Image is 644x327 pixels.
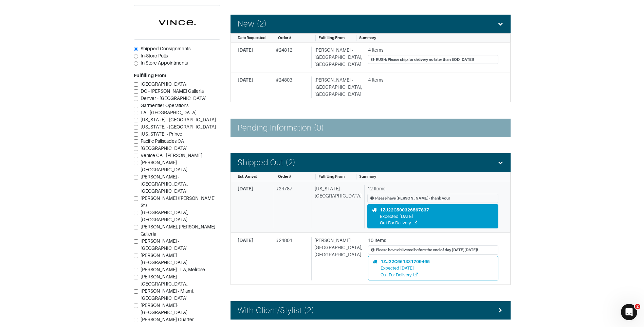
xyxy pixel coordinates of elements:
[141,238,187,251] span: [PERSON_NAME] - [GEOGRAPHIC_DATA]
[311,237,362,280] div: [PERSON_NAME] - [GEOGRAPHIC_DATA], [GEOGRAPHIC_DATA]
[134,72,166,79] label: Fulfilling From
[376,247,478,253] div: Please have delivered before the end of day [DATE][DATE]!
[141,81,187,87] span: [GEOGRAPHIC_DATA]
[134,97,138,101] input: Denver - [GEOGRAPHIC_DATA]
[376,57,474,63] div: RUSH: Please ship for delivery no later than EOD [DATE]!
[134,239,138,244] input: [PERSON_NAME] - [GEOGRAPHIC_DATA]
[141,174,188,194] span: [PERSON_NAME] - [GEOGRAPHIC_DATA], [GEOGRAPHIC_DATA]
[318,174,345,178] span: Fulfilling From
[134,61,138,66] input: In Store Appointments
[238,306,314,315] h4: With Client/Stylist (2)
[141,131,182,137] span: [US_STATE] - Prince
[141,88,204,94] span: DC - [PERSON_NAME] Galleria
[134,132,138,137] input: [US_STATE] - Prince
[238,238,253,243] span: [DATE]
[134,161,138,165] input: [PERSON_NAME]-[GEOGRAPHIC_DATA]
[238,36,265,40] span: Date Requested
[141,46,190,51] span: Shipped Consignments
[273,237,309,280] div: # 24801
[134,304,138,308] input: [PERSON_NAME]- [GEOGRAPHIC_DATA]
[134,54,138,58] input: In-Store Pulls
[141,210,188,222] span: [GEOGRAPHIC_DATA], [GEOGRAPHIC_DATA]
[134,47,138,51] input: Shipped Consignments
[141,160,187,172] span: [PERSON_NAME]-[GEOGRAPHIC_DATA]
[134,111,138,115] input: LA - [GEOGRAPHIC_DATA]
[134,211,138,215] input: [GEOGRAPHIC_DATA], [GEOGRAPHIC_DATA]
[141,253,187,265] span: [PERSON_NAME][GEOGRAPHIC_DATA]
[134,225,138,229] input: [PERSON_NAME], [PERSON_NAME] Galleria
[375,195,450,201] div: Please have [PERSON_NAME] - thank you!
[134,89,138,94] input: DC - [PERSON_NAME] Galleria
[238,47,253,53] span: [DATE]
[141,103,188,108] span: Garmentier Operations
[134,175,138,179] input: [PERSON_NAME] - [GEOGRAPHIC_DATA], [GEOGRAPHIC_DATA]
[134,254,138,258] input: [PERSON_NAME][GEOGRAPHIC_DATA]
[141,288,194,301] span: [PERSON_NAME] - Miami, [GEOGRAPHIC_DATA]
[273,76,309,98] div: # 24803
[273,185,309,228] div: # 24787
[635,304,640,309] span: 2
[141,96,206,101] span: Denver - [GEOGRAPHIC_DATA]
[368,237,498,244] div: 10 Items
[134,196,138,201] input: [PERSON_NAME] ([PERSON_NAME] St.)
[134,289,138,294] input: [PERSON_NAME] - Miami, [GEOGRAPHIC_DATA]
[367,185,498,192] div: 12 Items
[238,77,253,83] span: [DATE]
[134,147,138,151] input: [GEOGRAPHIC_DATA]
[134,5,220,39] img: cyAkLTq7csKWtL9WARqkkVaF.png
[134,82,138,87] input: [GEOGRAPHIC_DATA]
[368,256,498,280] a: 1ZJ22C661331709465Expected [DATE]Out For Delivery
[359,36,376,40] span: Summary
[141,267,205,272] span: [PERSON_NAME] - LA, Melrose
[380,220,429,226] div: Out For Delivery
[368,76,498,84] div: 4 Items
[134,104,138,108] input: Garmentier Operations
[238,19,267,29] h4: New (2)
[134,154,138,158] input: Venice CA - [PERSON_NAME]
[141,274,188,287] span: [PERSON_NAME][GEOGRAPHIC_DATA].
[359,174,376,178] span: Summary
[273,47,309,68] div: # 24812
[238,123,324,133] h4: Pending Information (0)
[141,224,215,237] span: [PERSON_NAME], [PERSON_NAME] Galleria
[367,204,498,229] a: 1ZJ22C500326567837Expected [DATE]Out For Delivery
[141,110,197,115] span: LA - [GEOGRAPHIC_DATA]
[141,303,187,315] span: [PERSON_NAME]- [GEOGRAPHIC_DATA]
[380,207,429,213] div: 1ZJ22C500326567837
[621,304,637,320] iframe: Intercom live chat
[381,272,430,278] div: Out For Delivery
[134,118,138,122] input: [US_STATE] - [GEOGRAPHIC_DATA]
[278,36,291,40] span: Order #
[134,318,138,322] input: [PERSON_NAME] Quarter
[380,213,429,220] div: Expected [DATE]
[134,139,138,144] input: Pacific Paliscades CA
[238,186,253,191] span: [DATE]
[141,153,202,158] span: Venice CA - [PERSON_NAME]
[312,185,362,228] div: [US_STATE] - [GEOGRAPHIC_DATA]
[141,145,187,151] span: [GEOGRAPHIC_DATA]
[141,53,168,58] span: In-Store Pulls
[141,60,188,66] span: In Store Appointments
[368,47,498,54] div: 4 Items
[141,124,216,130] span: [US_STATE] - [GEOGRAPHIC_DATA]
[381,258,430,265] div: 1ZJ22C661331709465
[238,158,296,168] h4: Shipped Out (2)
[141,195,216,208] span: [PERSON_NAME] ([PERSON_NAME] St.)
[141,317,194,322] span: [PERSON_NAME] Quarter
[318,36,345,40] span: Fulfilling From
[278,174,291,178] span: Order #
[141,117,216,122] span: [US_STATE] - [GEOGRAPHIC_DATA]
[238,174,257,178] span: Est. Arrival
[311,47,362,68] div: [PERSON_NAME] - [GEOGRAPHIC_DATA], [GEOGRAPHIC_DATA]
[381,265,430,271] div: Expected [DATE]
[134,268,138,272] input: [PERSON_NAME] - LA, Melrose
[141,138,184,144] span: Pacific Paliscades CA
[134,275,138,279] input: [PERSON_NAME][GEOGRAPHIC_DATA].
[311,76,362,98] div: [PERSON_NAME] - [GEOGRAPHIC_DATA], [GEOGRAPHIC_DATA]
[134,125,138,130] input: [US_STATE] - [GEOGRAPHIC_DATA]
